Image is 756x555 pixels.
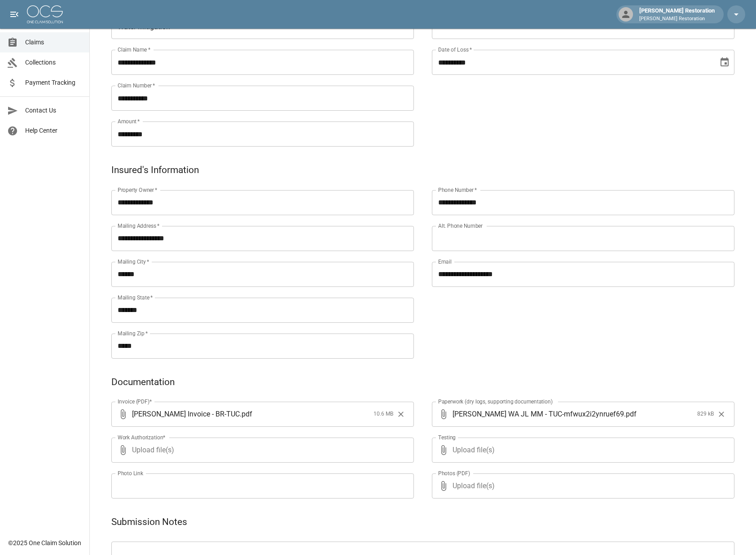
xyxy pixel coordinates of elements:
[118,330,148,337] label: Mailing Zip
[8,538,81,547] div: © 2025 One Claim Solution
[453,473,710,499] span: Upload file(s)
[438,46,472,53] label: Date of Loss
[624,409,637,419] span: . pdf
[438,398,553,405] label: Paperwork (dry logs, supporting documentation)
[374,410,393,419] span: 10.6 MB
[25,58,82,67] span: Collections
[118,294,153,301] label: Mailing State
[715,408,728,421] button: Clear
[438,222,483,230] label: Alt. Phone Number
[118,82,155,89] label: Claim Number
[438,258,452,265] label: Email
[697,410,714,419] span: 829 kB
[132,438,390,463] span: Upload file(s)
[25,38,82,47] span: Claims
[438,434,456,441] label: Testing
[240,409,252,419] span: . pdf
[118,434,166,441] label: Work Authorization*
[25,126,82,135] span: Help Center
[438,186,477,194] label: Phone Number
[27,5,63,23] img: ocs-logo-white-transparent.png
[118,186,158,194] label: Property Owner
[438,469,470,477] label: Photos (PDF)
[118,469,143,477] label: Photo Link
[453,438,710,463] span: Upload file(s)
[639,15,715,23] p: [PERSON_NAME] Restoration
[25,106,82,115] span: Contact Us
[5,5,23,23] button: open drawer
[636,6,718,22] div: [PERSON_NAME] Restoration
[118,398,152,405] label: Invoice (PDF)*
[132,409,240,419] span: [PERSON_NAME] Invoice - BR-TUC
[118,46,150,53] label: Claim Name
[118,258,149,265] label: Mailing City
[25,78,82,87] span: Payment Tracking
[118,222,159,230] label: Mailing Address
[118,117,140,125] label: Amount
[453,409,624,419] span: [PERSON_NAME] WA JL MM - TUC-mfwux2i2ynruef69
[716,53,734,71] button: Choose date, selected date is Aug 18, 2025
[394,408,408,421] button: Clear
